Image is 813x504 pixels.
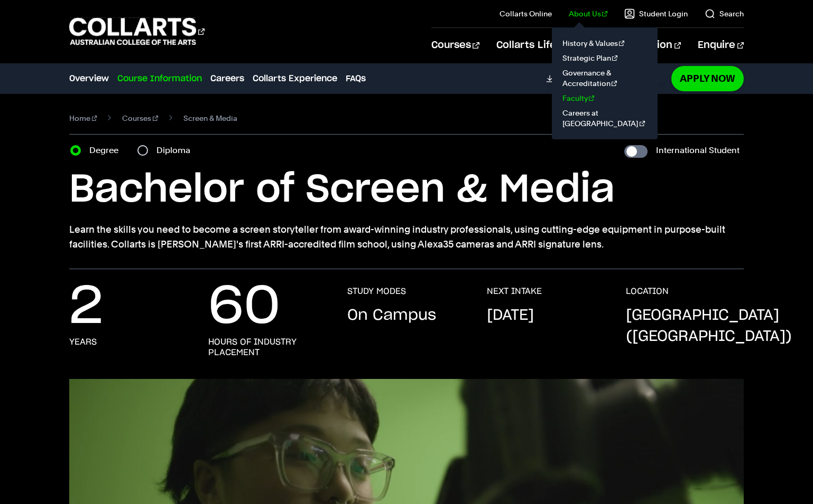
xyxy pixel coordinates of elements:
p: Learn the skills you need to become a screen storyteller from award-winning industry professional... [69,222,744,252]
p: 2 [69,286,103,328]
a: Collarts Experience [253,72,337,85]
a: History & Values [560,36,649,51]
a: Home [69,111,97,126]
a: Faculty [560,91,649,106]
label: International Student [656,143,740,158]
a: Strategic Plan [560,51,649,65]
a: Careers [210,72,244,85]
p: [DATE] [487,305,534,326]
a: FAQs [346,72,366,85]
label: Degree [89,143,125,158]
label: Diploma [156,143,197,158]
a: Overview [69,72,109,85]
h1: Bachelor of Screen & Media [69,166,744,214]
a: DownloadCourse Guide [546,74,665,83]
a: Governance & Accreditation [560,65,649,91]
h3: hours of industry placement [208,337,326,358]
div: Go to homepage [69,16,205,46]
a: About Us [569,8,608,19]
a: Course Information [117,72,202,85]
p: [GEOGRAPHIC_DATA] ([GEOGRAPHIC_DATA]) [626,305,792,347]
h3: NEXT INTAKE [487,286,542,297]
p: On Campus [347,305,436,326]
a: Careers at [GEOGRAPHIC_DATA] [560,106,649,131]
a: Search [705,8,744,19]
a: Courses [431,28,479,63]
h3: LOCATION [626,286,669,297]
a: Enquire [698,28,744,63]
span: Screen & Media [183,111,237,126]
a: Apply Now [671,66,744,91]
a: Collarts Life [496,28,565,63]
h3: years [69,337,97,347]
p: 60 [208,286,280,328]
a: Student Login [624,8,688,19]
a: Courses [122,111,158,126]
a: Collarts Online [500,8,552,19]
h3: STUDY MODES [347,286,406,297]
